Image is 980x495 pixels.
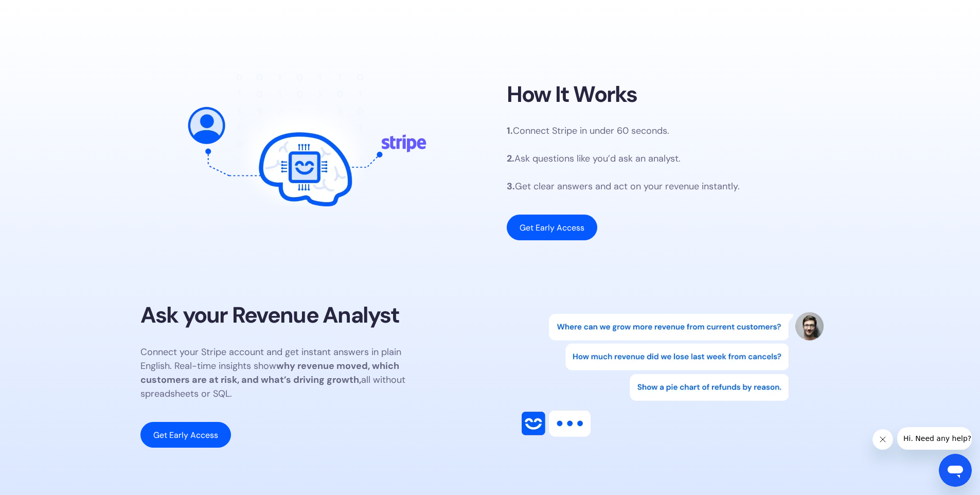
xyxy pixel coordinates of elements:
[507,180,515,192] strong: 3.
[507,81,637,108] h2: How It Works
[897,427,972,450] iframe: Message from company
[507,215,597,240] a: Get Early Access
[872,429,893,450] iframe: Close message
[507,152,514,165] strong: 2.
[140,422,231,448] a: Get Early Access
[939,454,972,487] iframe: Button to launch messaging window
[140,302,400,329] h2: Ask your Revenue Analyst
[507,125,513,137] strong: 1.
[507,124,740,193] p: Connect Stripe in under 60 seconds. Ask questions like you’d ask an analyst. Get clear answers an...
[140,345,418,401] p: Connect your Stripe account and get instant answers in plain English. Real-time insights show all...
